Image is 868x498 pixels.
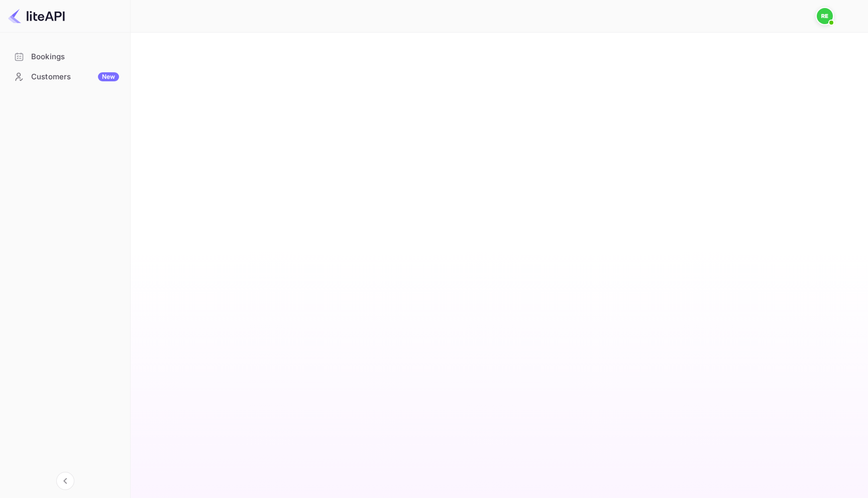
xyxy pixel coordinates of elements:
div: Bookings [6,47,124,67]
a: CustomersNew [6,67,124,86]
div: New [98,72,119,81]
a: Bookings [6,47,124,66]
button: Collapse navigation [56,472,74,490]
div: Bookings [31,51,119,63]
img: LiteAPI logo [8,8,65,24]
div: Customers [31,71,119,83]
img: Raf Elkhaier [817,8,833,24]
div: CustomersNew [6,67,124,87]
